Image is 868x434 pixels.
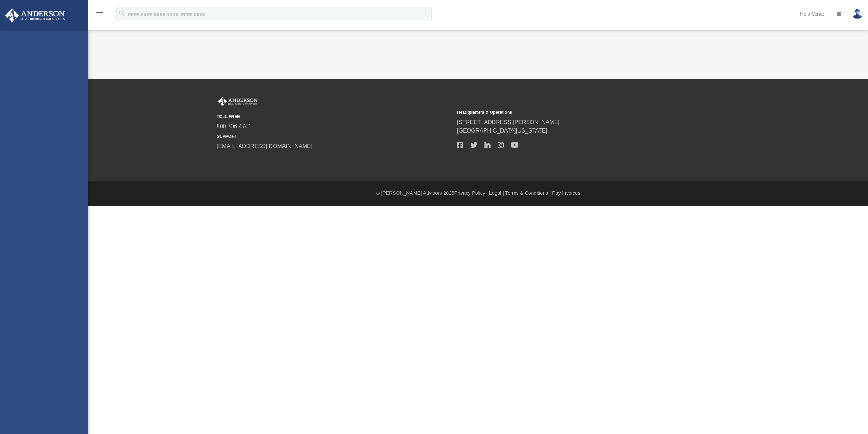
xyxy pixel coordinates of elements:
[217,143,312,149] a: [EMAIL_ADDRESS][DOMAIN_NAME]
[457,128,547,134] a: [GEOGRAPHIC_DATA][US_STATE]
[118,10,126,17] i: search
[95,13,104,18] a: menu
[3,8,67,22] img: Anderson Advisors Platinum Portal
[552,190,580,196] a: Pay Invoices
[88,189,868,197] div: © [PERSON_NAME] Advisors 2025
[489,190,504,196] a: Legal |
[457,109,692,116] small: Headquarters & Operations
[217,113,452,120] small: TOLL FREE
[505,190,551,196] a: Terms & Conditions |
[217,123,251,129] a: 800.706.4741
[457,119,559,125] a: [STREET_ADDRESS][PERSON_NAME]
[217,133,452,140] small: SUPPORT
[852,9,863,19] img: User Pic
[217,97,259,106] img: Anderson Advisors Platinum Portal
[95,10,104,18] i: menu
[454,190,488,196] a: Privacy Policy |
